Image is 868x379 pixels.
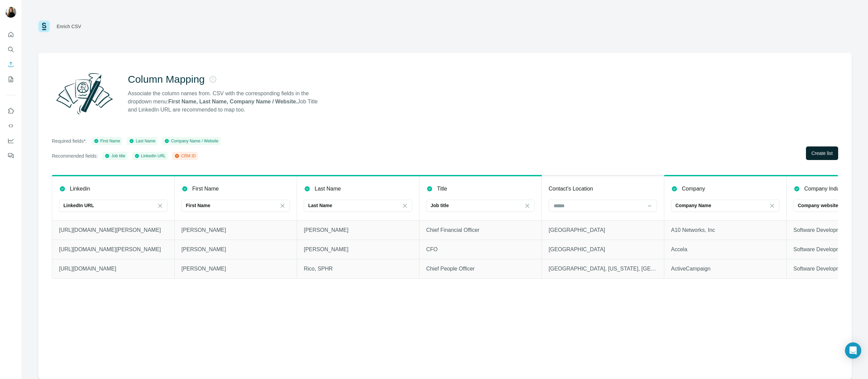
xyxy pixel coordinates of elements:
[5,73,16,85] button: My lists
[59,245,167,254] p: [URL][DOMAIN_NAME][PERSON_NAME]
[5,43,16,56] button: Search
[682,185,705,193] p: Company
[671,265,780,273] p: ActiveCampaign
[128,89,324,114] p: Associate the column names from. CSV with the corresponding fields in the dropdown menu: Job Titl...
[104,153,125,159] div: Job title
[59,265,167,273] p: [URL][DOMAIN_NAME]
[59,226,167,234] p: [URL][DOMAIN_NAME][PERSON_NAME]
[52,153,98,159] p: Recommended fields:
[426,265,535,273] p: Chief People Officer
[181,226,290,234] p: [PERSON_NAME]
[181,245,290,254] p: [PERSON_NAME]
[63,202,94,209] p: LinkedIn URL
[52,69,117,118] img: Surfe Illustration - Column Mapping
[804,185,848,193] p: Company Industry
[5,58,16,71] button: Enrich CSV
[181,265,290,273] p: [PERSON_NAME]
[38,21,50,32] img: Surfe Logo
[798,202,838,209] p: Company website
[304,245,412,254] p: [PERSON_NAME]
[304,265,412,273] p: Rico, SPHR
[845,342,861,359] div: Open Intercom Messenger
[437,185,447,193] p: Title
[5,149,16,162] button: Feedback
[549,265,657,273] p: [GEOGRAPHIC_DATA], [US_STATE], [GEOGRAPHIC_DATA]
[426,226,535,234] p: Chief Financial Officer
[675,202,711,209] p: Company Name
[431,202,449,209] p: Job title
[5,7,16,18] img: Avatar
[128,73,205,85] h2: Column Mapping
[315,185,341,193] p: Last Name
[164,138,218,144] div: Company Name / Website
[5,120,16,132] button: Use Surfe API
[304,226,412,234] p: [PERSON_NAME]
[549,245,657,254] p: [GEOGRAPHIC_DATA]
[811,150,833,157] span: Create list
[52,138,87,144] p: Required fields*:
[549,185,593,193] p: Contact's Location
[57,23,81,30] div: Enrich CSV
[129,138,155,144] div: Last Name
[5,135,16,147] button: Dashboard
[186,202,210,209] p: First Name
[549,226,657,234] p: [GEOGRAPHIC_DATA]
[806,146,838,160] button: Create list
[70,185,90,193] p: Linkedin
[308,202,332,209] p: Last Name
[168,99,297,104] strong: First Name, Last Name, Company Name / Website.
[671,226,780,234] p: A10 Networks, Inc
[426,245,535,254] p: CFO
[192,185,219,193] p: First Name
[134,153,166,159] div: LinkedIn URL
[671,245,780,254] p: Accela
[174,153,196,159] div: CRM ID
[94,138,120,144] div: First Name
[5,105,16,117] button: Use Surfe on LinkedIn
[5,28,16,41] button: Quick start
